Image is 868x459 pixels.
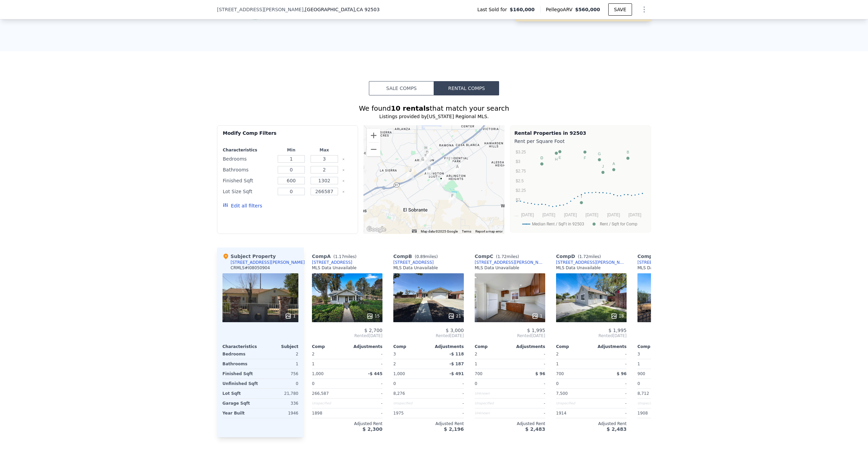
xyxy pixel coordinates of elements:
span: Rented [DATE] [393,333,464,338]
span: , [GEOGRAPHIC_DATA] [303,6,379,13]
span: 700 [556,371,564,376]
div: Rent per Square Foot [514,136,647,146]
text: … [515,213,519,217]
div: MLS Data Unavailable [312,265,357,271]
div: Comp [556,344,591,349]
span: 1.72 [579,254,589,259]
div: - [511,389,545,398]
button: Show Options [637,3,651,16]
div: 756 [262,369,298,379]
div: - [511,399,545,408]
text: E [558,155,561,160]
span: 3 [393,352,396,356]
div: Comp A [312,253,359,260]
div: Bedrooms [223,154,273,164]
div: Min [276,147,307,153]
button: Rental Comps [434,81,499,95]
span: Last Sold for [477,6,510,13]
div: Adjustments [429,344,464,349]
span: $ 96 [617,371,627,376]
div: [STREET_ADDRESS][PERSON_NAME] [231,260,305,265]
text: $2.5 [516,179,524,183]
a: [STREET_ADDRESS] [312,260,352,265]
div: 14035 Oakley Dr [449,192,456,204]
div: - [593,389,627,398]
div: 3928 Everest Avenue [422,145,430,156]
div: Rental Properties in 92503 [514,130,647,136]
div: [STREET_ADDRESS] [637,260,678,265]
span: ( miles) [331,254,359,259]
div: - [349,408,382,418]
div: 1 [312,359,346,369]
div: 3535 Banbury Drive Unit 4 [407,167,414,179]
span: Rented [DATE] [475,333,545,338]
div: - [430,379,464,388]
div: Bathrooms [222,359,259,369]
span: 700 [475,371,482,376]
span: ( miles) [412,254,440,259]
span: 1.72 [497,254,507,259]
div: Subject Property [222,253,276,260]
span: $ 96 [535,371,545,376]
span: -$ 118 [449,352,464,356]
div: 1898 [312,408,346,418]
button: Zoom in [367,129,380,142]
div: CRMLS # I08050904 [231,265,270,271]
div: Subject [260,344,298,349]
div: - [593,408,627,418]
div: - [349,349,382,359]
span: $ 2,700 [364,328,382,333]
div: Comp [312,344,347,349]
span: 266,587 [312,391,329,396]
div: - [349,399,382,408]
span: ( miles) [575,254,604,259]
div: 1975 [393,408,427,418]
span: $ 1,995 [609,328,627,333]
text: [DATE] [542,213,555,217]
span: ( miles) [493,254,522,259]
div: Unknown [475,389,509,398]
span: 3 [637,352,640,356]
div: - [349,379,382,388]
div: - [593,399,627,408]
div: [STREET_ADDRESS][PERSON_NAME] [475,260,545,265]
div: - [430,408,464,418]
a: Report a map error [475,229,502,233]
div: 1 [532,313,542,319]
div: - [593,359,627,369]
text: [DATE] [629,213,642,217]
button: Clear [342,169,345,171]
span: 0 [393,381,396,386]
div: 1908 [637,408,671,418]
span: -$ 491 [449,371,464,376]
span: 2 [312,352,315,356]
div: 1 [475,359,509,369]
button: Zoom out [367,143,380,156]
span: $ 2,483 [607,426,627,432]
span: $ 1,995 [527,328,545,333]
div: MLS Data Unavailable [393,265,438,271]
div: Unspecified [556,399,590,408]
span: Map data ©2025 Google [421,229,458,233]
div: 1946 [262,408,298,418]
img: Google [365,225,388,234]
text: D [540,156,543,160]
text: B [627,150,629,154]
text: H [555,157,558,161]
div: Comp [393,344,429,349]
div: 1 [262,359,298,369]
div: [STREET_ADDRESS] [393,260,434,265]
a: Terms (opens in new tab) [462,229,471,233]
text: [DATE] [586,213,598,217]
div: Adjusted Rent [637,421,708,426]
span: 2 [475,352,477,356]
div: Comp [637,344,673,349]
div: Finished Sqft [222,369,259,379]
div: A chart. [514,146,647,231]
div: Characteristics [223,147,273,153]
text: I [581,195,582,199]
span: 1,000 [393,371,405,376]
span: 7,500 [556,391,568,396]
span: $160,000 [510,6,535,13]
span: -$ 445 [368,371,382,376]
